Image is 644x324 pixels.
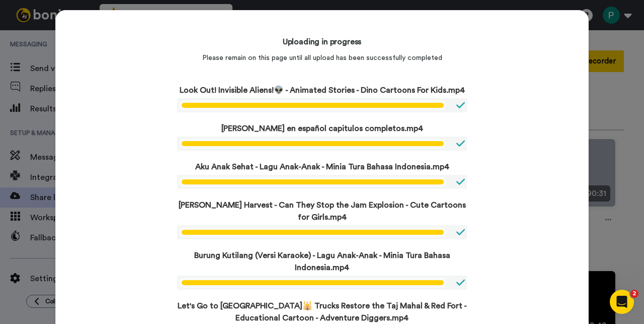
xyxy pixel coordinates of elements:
[177,300,467,324] p: Let's Go to [GEOGRAPHIC_DATA]🕌 Trucks Restore the Taj Mahal & Red Fort - Educational Cartoon - Ad...
[630,290,638,298] span: 2
[177,199,467,223] p: [PERSON_NAME] Harvest - Can They Stop the Jam Explosion - Cute Cartoons for Girls.mp4
[177,84,467,96] p: Look Out! Invisible Aliens!👽 - Animated Stories - Dino Cartoons For Kids.mp4
[177,161,467,173] p: Aku Anak Sehat - Lagu Anak-Anak - Minia Tura Bahasa Indonesia.mp4
[177,122,467,135] p: [PERSON_NAME] en español capitulos completos.mp4
[177,249,467,274] p: Burung Kutilang (Versi Karaoke) - Lagu Anak-Anak - Minia Tura Bahasa Indonesia.mp4
[610,290,634,314] iframe: Intercom live chat
[202,53,442,63] p: Please remain on this page until all upload has been successfully completed
[283,36,362,48] h4: Uploading in progress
